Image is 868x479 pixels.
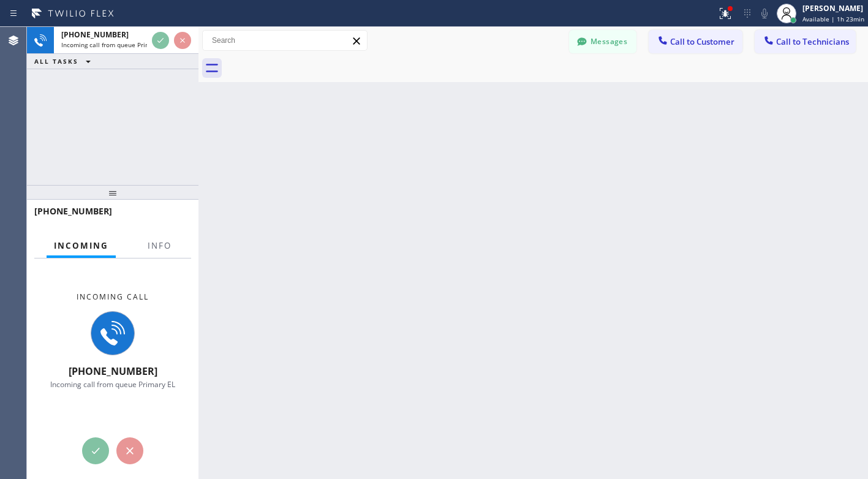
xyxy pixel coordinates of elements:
span: Available | 1h 23min [802,15,864,23]
span: Incoming call [77,292,149,302]
span: Incoming [54,240,108,251]
button: Reject [116,437,143,464]
span: [PHONE_NUMBER] [69,364,157,378]
span: ALL TASKS [34,57,78,66]
button: Info [140,234,179,258]
span: Call to Customer [670,36,734,47]
button: Accept [152,32,169,49]
input: Search [203,31,367,50]
button: ALL TASKS [27,54,103,69]
button: Reject [174,32,191,49]
button: Call to Customer [649,30,742,53]
button: Messages [569,30,636,53]
button: Call to Technicians [755,30,856,53]
span: Call to Technicians [776,36,849,47]
span: [PHONE_NUMBER] [61,29,129,40]
span: Incoming call from queue Primary EL [61,40,168,49]
span: Info [148,240,172,251]
span: Incoming call from queue Primary EL [50,379,175,390]
span: [PHONE_NUMBER] [34,205,112,217]
button: Accept [82,437,109,464]
div: [PERSON_NAME] [802,3,864,13]
button: Incoming [47,234,116,258]
button: Mute [756,5,773,22]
